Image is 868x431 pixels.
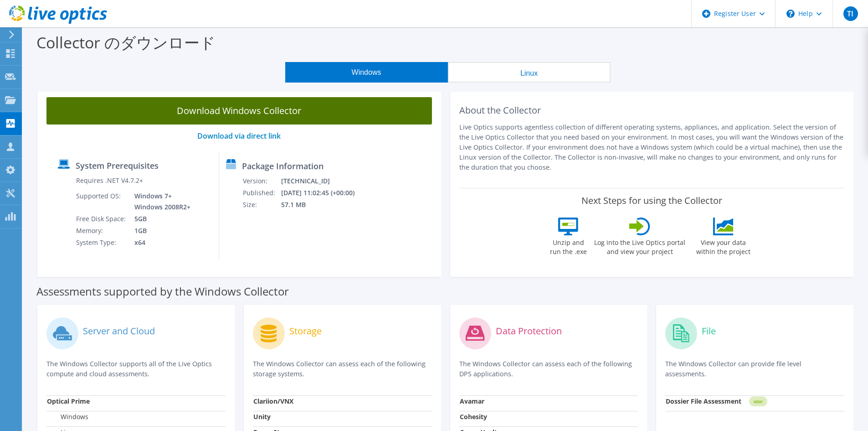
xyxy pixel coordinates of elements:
[786,10,795,18] svg: \n
[128,213,192,225] td: 5GB
[253,397,293,405] strong: Clariion/VNX
[197,131,281,141] a: Download via direct link
[289,327,322,336] label: Storage
[128,237,192,249] td: x64
[754,399,763,404] tspan: NEW!
[459,105,845,116] h2: About the Collector
[47,412,88,421] label: Windows
[76,176,143,185] label: Requires .NET V4.7.2+
[496,327,562,336] label: Data Protection
[83,327,155,336] label: Server and Cloud
[448,62,611,83] button: Linux
[665,359,844,379] p: The Windows Collector can provide file level assessments.
[281,175,366,187] td: [TECHNICAL_ID]
[460,412,487,421] strong: Cohesity
[76,237,128,249] td: System Type:
[459,122,845,172] p: Live Optics supports agentless collection of different operating systems, appliances, and applica...
[128,225,192,237] td: 1GB
[253,359,432,379] p: The Windows Collector can assess each of the following storage systems.
[76,225,128,237] td: Memory:
[702,327,716,336] label: File
[242,175,281,187] td: Version:
[242,161,324,171] label: Package Information
[666,397,741,405] strong: Dossier File Assessment
[128,190,192,213] td: Windows 7+ Windows 2008R2+
[460,397,484,405] strong: Avamar
[46,359,226,379] p: The Windows Collector supports all of the Live Optics compute and cloud assessments.
[36,287,289,296] label: Assessments supported by the Windows Collector
[46,97,432,125] a: Download Windows Collector
[285,62,448,83] button: Windows
[76,161,159,170] label: System Prerequisites
[47,397,90,405] strong: Optical Prime
[594,235,686,256] label: Log into the Live Optics portal and view your project
[242,187,281,199] td: Published:
[253,412,271,421] strong: Unity
[242,199,281,211] td: Size:
[547,235,589,256] label: Unzip and run the .exe
[281,199,366,211] td: 57.1 MB
[281,187,366,199] td: [DATE] 11:02:45 (+00:00)
[36,32,216,53] label: Collector のダウンロード
[581,195,722,206] label: Next Steps for using the Collector
[76,213,128,225] td: Free Disk Space:
[690,235,756,256] label: View your data within the project
[843,6,858,21] span: TI
[76,190,128,213] td: Supported OS:
[459,359,638,379] p: The Windows Collector can assess each of the following DPS applications.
